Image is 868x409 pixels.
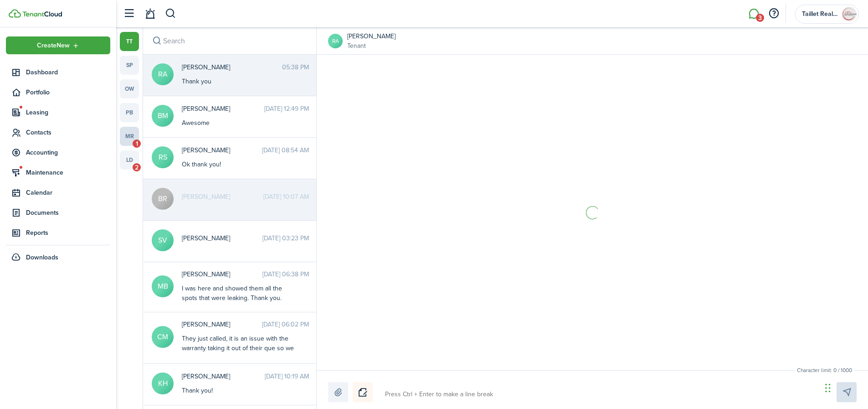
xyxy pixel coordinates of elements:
input: search [143,27,316,54]
avatar-text: CM [152,326,174,348]
span: Ryan Ambriz [182,62,282,72]
span: Brandon Mickey [182,104,264,114]
span: Contacts [26,128,110,137]
span: Create New [37,42,70,49]
a: tt [120,32,139,51]
avatar-text: BR [152,188,174,210]
span: Taillet Real Estate and Property Management [802,11,838,17]
avatar-text: SV [152,229,174,251]
button: Open menu [795,5,859,24]
time: [DATE] 10:07 AM [263,192,309,202]
span: Portfolio [26,88,110,97]
div: They just called, it is an issue with the warranty taking it out of their que so we have to call ... [182,334,296,391]
iframe: Chat Widget [822,365,868,409]
a: Notifications [141,2,159,26]
span: 2 [133,163,141,171]
span: Leasing [26,108,110,117]
span: Documents [26,208,110,217]
avatar-text: KH [152,373,174,394]
span: Reports [26,228,110,238]
button: Open sidebar [120,5,138,22]
div: I was here and showed them all the spots that were leaking. ￼Thank you. [182,284,296,303]
div: Thank you! [182,386,296,395]
time: [DATE] 06:38 PM [262,269,309,279]
span: Brandon Ramirez [182,192,263,202]
span: Richard Stephenson [182,145,262,155]
span: Dashboard [26,67,110,77]
button: Open menu [6,36,110,54]
span: Calendar [26,188,110,197]
avatar-text: BM [152,105,174,127]
a: mr [120,127,139,146]
a: Dashboard [6,63,110,81]
span: Accounting [26,148,110,157]
a: sp [120,56,139,75]
time: [DATE] 03:23 PM [262,233,309,243]
small: Character limit: 0 / 1000 [795,366,854,374]
div: Thank you [182,77,296,86]
time: [DATE] 12:49 PM [264,104,309,114]
avatar-text: MB [152,275,174,297]
img: TenantCloud [22,11,62,17]
a: ld [120,150,139,170]
button: Search [150,35,163,47]
time: [DATE] 10:19 AM [265,372,309,381]
avatar-text: RS [152,146,174,168]
a: pb [120,103,139,122]
a: RA [328,34,343,48]
div: Awesome [182,118,296,128]
span: Shaley Villegas [182,233,262,243]
span: Carlie Mickey [182,320,262,329]
a: Tenant [347,41,395,51]
img: TenantCloud [9,9,21,18]
button: Search [165,6,176,21]
button: Open resource center [766,6,781,21]
img: Loading [585,205,601,221]
span: 1 [133,140,141,148]
time: 05:38 PM [282,62,309,72]
div: Drag [825,374,831,402]
a: [PERSON_NAME] [347,31,395,41]
a: Reports [6,224,110,242]
span: Downloads [26,253,58,262]
time: [DATE] 08:54 AM [262,145,309,155]
div: Ok thank you! [182,160,296,169]
span: Maintenance [26,168,110,177]
span: Monica Brewer [182,269,262,279]
span: Karissa Holmes [182,372,265,381]
avatar-text: RA [152,63,174,85]
button: Notice [353,382,373,402]
a: ow [120,79,139,98]
time: [DATE] 06:02 PM [262,320,309,329]
img: Taillet Real Estate and Property Management [842,7,857,21]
